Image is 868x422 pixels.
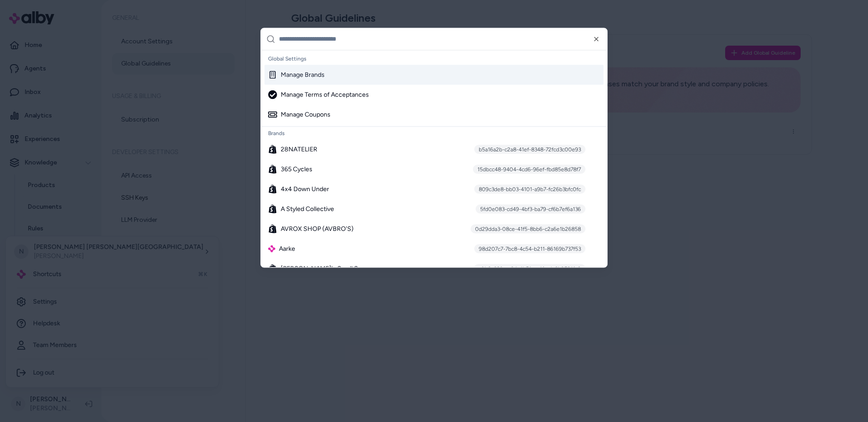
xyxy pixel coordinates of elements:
div: Brands [264,127,604,139]
span: A Styled Collective [281,204,334,213]
span: Aarke [279,244,295,253]
div: 15dbcc48-9404-4cd6-96ef-fbd85e8d78f7 [473,164,585,173]
div: 5fd0e083-cd49-4bf3-ba79-cf6b7ef6a136 [476,204,585,213]
div: a0b8a630-ca94-4b51-ac4f-adc6b2521fe2 [474,264,585,273]
span: [PERSON_NAME]'s Swell Segways [281,264,380,273]
span: 4x4 Down Under [281,184,329,193]
div: 809c3de8-bb03-4101-a9b7-fc26b3bfc0fc [474,184,585,193]
div: Manage Coupons [268,110,330,119]
div: 0d29dda3-08ce-41f5-8bb6-c2a6e1b26858 [471,224,585,233]
span: 365 Cycles [281,164,312,173]
div: b5a16a2b-c2a8-41ef-8348-72fcd3c00e93 [474,145,585,154]
div: Global Settings [264,52,604,65]
img: alby Logo [268,245,275,252]
div: Manage Brands [268,70,325,79]
span: AVROX SHOP (AVBRO'S) [281,224,354,233]
div: 98d207c7-7bc8-4c54-b211-86169b737f53 [474,244,585,253]
span: 28NATELIER [281,145,317,154]
div: Manage Terms of Acceptances [268,90,369,99]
